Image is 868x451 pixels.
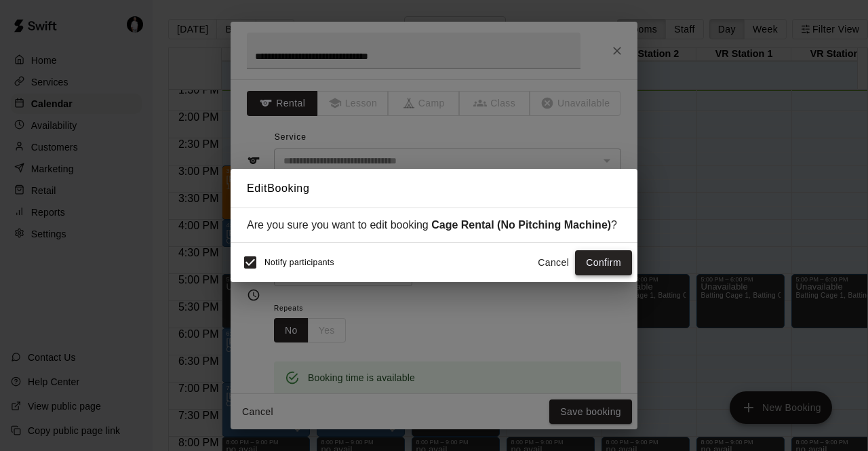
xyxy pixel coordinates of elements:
[431,219,611,231] strong: Cage Rental (No Pitching Machine)
[532,250,575,275] button: Cancel
[264,258,334,268] span: Notify participants
[575,250,632,275] button: Confirm
[247,219,621,231] div: Are you sure you want to edit booking ?
[231,169,637,208] h2: Edit Booking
